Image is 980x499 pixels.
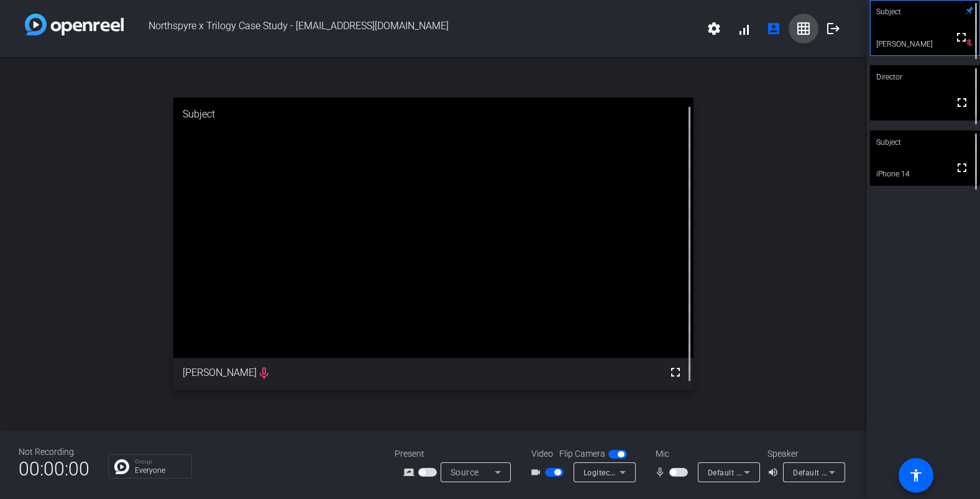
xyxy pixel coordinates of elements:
[19,446,89,459] div: Not Recording
[668,365,683,380] mat-icon: fullscreen
[135,467,185,474] p: Everyone
[707,21,721,36] mat-icon: settings
[559,447,605,460] span: Flip Camera
[767,447,842,460] div: Speaker
[767,465,782,480] mat-icon: volume_up
[654,465,669,480] mat-icon: mic_none
[530,465,545,480] mat-icon: videocam_outline
[793,467,943,477] span: Default - MacBook Pro Speakers (Built-in)
[766,21,781,36] mat-icon: account_box
[870,130,980,154] div: Subject
[531,447,553,460] span: Video
[796,21,811,36] mat-icon: grid_on
[25,14,124,35] img: white-gradient.svg
[955,160,969,175] mat-icon: fullscreen
[19,454,89,484] span: 00:00:00
[954,30,969,45] mat-icon: fullscreen
[173,98,694,131] div: Subject
[729,14,759,43] button: signal_cellular_alt
[955,95,969,110] mat-icon: fullscreen
[395,447,519,460] div: Present
[114,459,129,474] img: Chat Icon
[708,467,879,477] span: Default - Logitech Webcam C930e (046d:0843)
[124,14,699,43] span: Northspyre x Trilogy Case Study - [EMAIL_ADDRESS][DOMAIN_NAME]
[451,467,479,477] span: Source
[403,465,418,480] mat-icon: screen_share_outline
[826,21,841,36] mat-icon: logout
[870,65,980,89] div: Director
[909,468,923,483] mat-icon: accessibility
[135,459,185,465] p: Group
[643,447,767,460] div: Mic
[584,467,721,477] span: Logitech Webcam C930e (046d:0843)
